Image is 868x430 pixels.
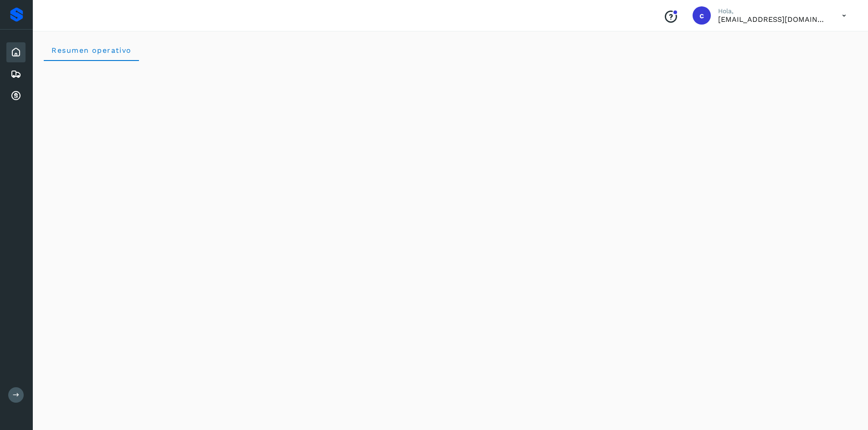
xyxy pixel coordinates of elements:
span: Resumen operativo [51,46,132,55]
p: cuentas3@enlacesmet.com.mx [718,15,827,24]
p: Hola, [718,7,827,15]
div: Embarques [6,64,26,84]
div: Inicio [6,42,26,62]
div: Cuentas por cobrar [6,86,26,106]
